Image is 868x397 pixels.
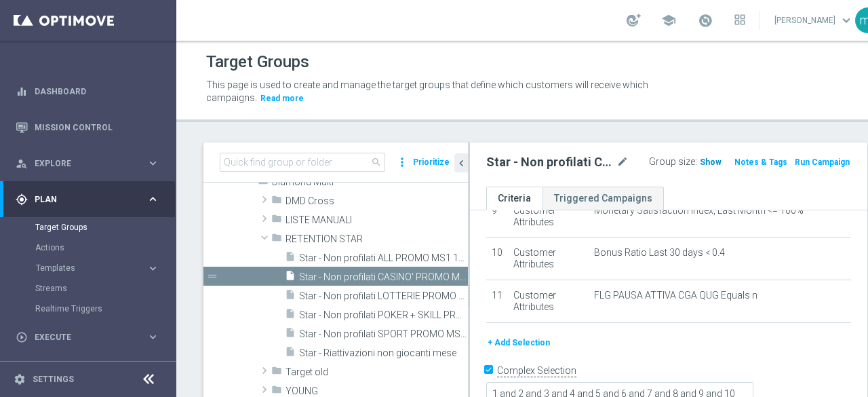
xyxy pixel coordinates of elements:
[271,365,282,381] i: folder
[285,385,468,397] span: YOUNG
[285,214,468,226] span: LISTE MANUALI
[36,264,133,272] span: Templates
[15,86,160,97] button: equalizer Dashboard
[486,187,542,210] a: Criteria
[35,109,159,145] a: Mission Control
[206,79,648,103] span: This page is used to create and manage the target groups that define which customers will receive...
[371,157,382,168] span: search
[594,205,804,216] span: Monetary Satisfaction Index, Last Month <= 100%
[299,309,468,321] span: Star - Non profilati POKER &#x2B; SKILL PROMO MS1 1M (3m)
[35,159,146,168] span: Explore
[35,242,141,253] a: Actions
[285,366,468,378] span: Target old
[15,122,160,133] button: Mission Control
[35,222,141,233] a: Target Groups
[594,247,725,259] span: Bonus Ratio Last 30 days < 0.4
[146,330,159,343] i: keyboard_arrow_right
[35,278,175,299] div: Streams
[16,73,159,109] div: Dashboard
[220,153,385,172] input: Quick find group or folder
[486,335,551,350] button: + Add Selection
[146,262,159,275] i: keyboard_arrow_right
[16,157,146,170] div: Explore
[15,158,160,169] button: person_search Explore keyboard_arrow_right
[285,289,296,305] i: insert_drive_file
[285,308,296,324] i: insert_drive_file
[35,263,160,273] button: Templates keyboard_arrow_right
[146,193,159,206] i: keyboard_arrow_right
[695,156,697,168] label: :
[16,193,28,206] i: gps_fixed
[455,157,468,170] i: chevron_left
[35,283,141,294] a: Streams
[33,375,74,383] a: Settings
[285,195,468,207] span: DMD Cross
[16,157,28,170] i: person_search
[35,258,175,278] div: Templates
[773,10,855,31] a: [PERSON_NAME]keyboard_arrow_down
[299,290,468,302] span: Star - Non profilati LOTTERIE PROMO MS1 1M (3m)
[15,194,160,205] button: gps_fixed Plan keyboard_arrow_right
[35,73,159,109] a: Dashboard
[285,251,296,267] i: insert_drive_file
[285,346,296,362] i: insert_drive_file
[542,187,664,210] a: Triggered Campaigns
[508,280,588,322] td: Customer Attributes
[35,195,146,204] span: Plan
[259,91,305,106] button: Read more
[285,233,468,245] span: RETENTION STAR
[285,327,296,343] i: insert_drive_file
[299,252,468,264] span: Star - Non profilati ALL PROMO MS1 1M (3m)
[258,175,269,191] i: folder
[594,290,757,301] span: FLG PAUSA ATTIVA CGA QUG Equals n
[36,264,146,272] div: Templates
[35,299,175,319] div: Realtime Triggers
[395,153,409,172] i: more_vert
[15,332,160,343] button: play_circle_outline Execute keyboard_arrow_right
[35,238,175,258] div: Actions
[16,109,159,145] div: Mission Control
[299,328,468,340] span: Star - Non profilati SPORT PROMO MS1 1M (3m)
[486,154,614,170] h2: Star - Non profilati CASINO' PROMO MS1 1M (3m)
[700,157,722,167] span: Show
[16,86,28,98] i: equalizer
[839,13,854,28] span: keyboard_arrow_down
[16,331,146,343] div: Execute
[299,347,468,359] span: Star - Riattivazioni non giocanti mese
[35,333,146,341] span: Execute
[271,194,282,210] i: folder
[733,155,789,170] button: Notes & Tags
[285,270,296,286] i: insert_drive_file
[486,195,508,238] td: 9
[16,331,28,343] i: play_circle_outline
[454,153,468,172] button: chevron_left
[486,280,508,322] td: 11
[616,154,629,170] i: mode_edit
[16,193,146,206] div: Plan
[299,271,468,283] span: Star - Non profilati CASINO&#x27; PROMO MS1 1M (3m)
[661,13,676,28] span: school
[497,364,576,377] label: Complex Selection
[206,52,309,72] h1: Target Groups
[411,153,452,172] button: Prioritize
[508,238,588,280] td: Customer Attributes
[146,157,159,170] i: keyboard_arrow_right
[793,155,851,170] button: Run Campaign
[508,195,588,238] td: Customer Attributes
[271,213,282,229] i: folder
[35,217,175,238] div: Target Groups
[14,373,26,385] i: settings
[649,156,695,168] label: Group size
[271,232,282,248] i: folder
[486,238,508,280] td: 10
[35,303,141,314] a: Realtime Triggers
